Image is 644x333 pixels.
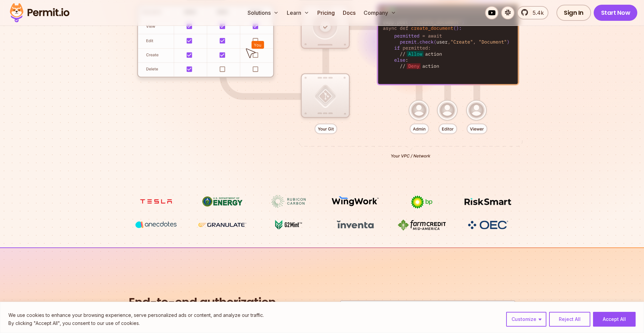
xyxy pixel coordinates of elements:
[330,219,380,231] img: inventa
[245,6,281,19] button: Solutions
[396,195,447,209] img: bp
[131,219,181,231] img: vega
[549,312,590,327] button: Reject All
[361,6,399,19] button: Company
[264,219,314,231] img: G2mint
[593,312,636,327] button: Accept All
[284,6,312,19] button: Learn
[129,296,276,323] h2: platform
[315,6,337,19] a: Pricing
[8,319,264,327] p: By clicking "Accept All", you consent to our use of cookies.
[197,219,248,231] img: Granulate
[517,6,548,19] a: 5.4k
[556,5,591,21] a: Sign In
[7,1,72,24] img: Permit logo
[467,220,509,230] img: OEC
[197,195,248,208] img: US department of energy
[330,195,380,208] img: Wingwork
[529,9,544,17] span: 5.4k
[396,219,447,231] img: Farm Credit
[264,195,314,208] img: Rubicon
[340,6,358,19] a: Docs
[131,195,181,208] img: tesla
[463,195,513,208] img: Risksmart
[129,296,276,309] span: End-to-end authorization
[594,5,638,21] a: Start Now
[8,311,264,319] p: We use cookies to enhance your browsing experience, serve personalized ads or content, and analyz...
[506,312,546,327] button: Customize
